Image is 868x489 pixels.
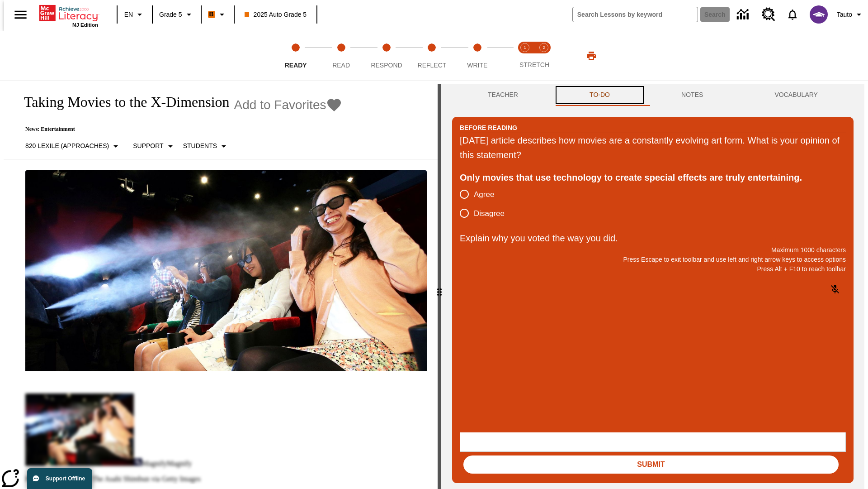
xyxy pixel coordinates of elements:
[14,126,342,133] p: News: Entertainment
[360,31,413,81] button: Respond step 3 of 5
[460,170,846,185] div: Only movies that use technology to create special effects are truly entertaining.
[4,84,438,484] div: reading
[542,45,545,50] text: 2
[739,84,854,106] button: VOCABULARY
[451,31,504,81] button: Write step 5 of 5
[332,62,350,69] span: Read
[133,141,163,151] p: Support
[824,278,846,300] button: Click to activate and allow voice recognition
[129,138,179,154] button: Scaffolds, Support
[833,6,868,23] button: Profile/Settings
[183,141,217,151] p: Students
[245,10,307,19] span: 2025 Auto Grade 5
[14,94,230,110] h1: Taking Movies to the X-Dimension
[25,170,427,371] img: Panel in front of the seats sprays water mist to the happy audience at a 4DX-equipped theater.
[756,2,781,27] a: Resource Center, Will open in new tab
[810,5,828,24] img: avatar image
[159,10,182,19] span: Grade 5
[460,255,846,264] p: Press Escape to exit toolbar and use left and right arrow keys to access options
[209,9,214,20] span: B
[72,22,98,28] span: NJ Edition
[204,6,231,23] button: Boost Class color is orange. Change class color
[463,455,839,474] button: Submit
[474,208,505,220] span: Disagree
[441,84,864,489] div: activity
[781,3,804,26] a: Notifications
[460,245,846,255] p: Maximum 1000 characters
[577,48,606,64] button: Print
[27,468,92,489] button: Support Offline
[7,1,34,28] button: Open side menu
[124,10,133,19] span: EN
[25,141,109,151] p: 820 Lexile (Approaches)
[234,97,343,113] button: Add to Favorites - Taking Movies to the X-Dimension
[4,7,132,15] body: Explain why you voted the way you did. Maximum 1000 characters Press Alt + F10 to reach toolbar P...
[804,3,833,26] button: Select a new avatar
[731,2,756,27] a: Data Center
[120,6,149,23] button: Language: EN, Select a language
[460,123,517,133] h2: Before Reading
[519,61,549,68] span: STRETCH
[554,84,646,106] button: TO-DO
[474,189,494,201] span: Agree
[452,84,554,106] button: Teacher
[179,138,233,154] button: Select Student
[371,62,402,69] span: Respond
[406,31,458,81] button: Reflect step 4 of 5
[460,231,846,245] p: Explain why you voted the way you did.
[460,264,846,274] p: Press Alt + F10 to reach toolbar
[467,62,487,69] span: Write
[285,62,307,69] span: Ready
[234,98,326,112] span: Add to Favorites
[315,31,367,81] button: Read step 2 of 5
[460,133,846,162] div: [DATE] article describes how movies are a constantly evolving art form. What is your opinion of t...
[837,10,852,19] span: Tauto
[46,475,85,482] span: Support Offline
[156,6,198,23] button: Grade: Grade 5, Select a grade
[269,31,322,81] button: Ready step 1 of 5
[512,31,538,81] button: Stretch Read step 1 of 2
[452,84,854,106] div: Instructional Panel Tabs
[39,3,98,28] div: Home
[646,84,739,106] button: NOTES
[531,31,557,81] button: Stretch Respond step 2 of 2
[524,45,526,50] text: 1
[460,185,512,223] div: poll
[573,7,698,22] input: search field
[22,138,125,154] button: Select Lexile, 820 Lexile (Approaches)
[438,84,441,489] div: Press Enter or Spacebar and then press right and left arrow keys to move the slider
[418,62,447,69] span: Reflect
